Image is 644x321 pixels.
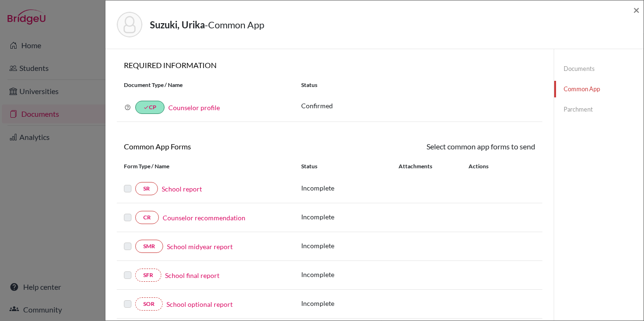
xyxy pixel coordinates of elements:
[301,269,399,279] p: Incomplete
[205,19,264,30] span: - Common App
[633,3,640,17] span: ×
[135,101,165,114] a: doneCP
[301,162,399,171] div: Status
[165,270,219,280] a: School final report
[135,240,163,253] a: SMR
[117,61,542,69] h6: REQUIRED INFORMATION
[135,269,161,282] a: SFR
[117,162,294,171] div: Form Type / Name
[554,81,644,97] a: Common App
[167,242,233,252] a: School midyear report
[330,141,542,152] div: Select common app forms to send
[554,61,644,77] a: Documents
[143,104,149,110] i: done
[457,162,516,171] div: Actions
[166,299,233,309] a: School optional report
[135,211,159,224] a: CR
[117,142,330,151] h6: Common App Forms
[162,184,202,194] a: School report
[135,182,158,195] a: SR
[301,101,535,111] p: Confirmed
[135,297,163,311] a: SOR
[163,213,245,223] a: Counselor recommendation
[633,4,640,16] button: Close
[554,101,644,118] a: Parchment
[301,183,399,193] p: Incomplete
[301,298,399,308] p: Incomplete
[168,104,220,112] a: Counselor profile
[399,162,457,171] div: Attachments
[150,19,205,30] strong: Suzuki, Urika
[301,212,399,222] p: Incomplete
[117,81,294,89] div: Document Type / Name
[301,241,399,251] p: Incomplete
[294,81,542,89] div: Status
